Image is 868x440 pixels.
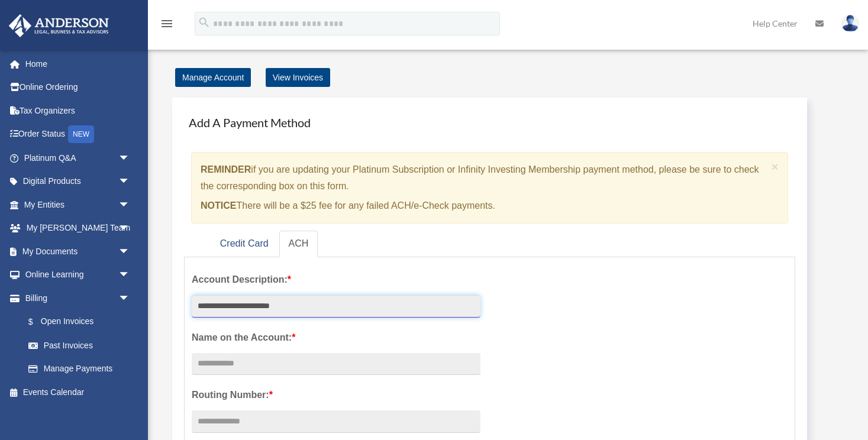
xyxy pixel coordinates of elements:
strong: NOTICE [201,200,236,211]
label: Name on the Account: [192,329,480,346]
span: arrow_drop_down [118,170,142,194]
strong: REMINDER [201,164,251,174]
p: There will be a $25 fee for any failed ACH/e-Check payments. [201,198,767,214]
a: Manage Account [175,68,251,87]
div: if you are updating your Platinum Subscription or Infinity Investing Membership payment method, p... [191,152,788,224]
a: Billingarrow_drop_down [8,286,148,310]
a: Past Invoices [17,334,148,357]
a: Manage Payments [17,357,142,381]
a: My [PERSON_NAME] Teamarrow_drop_down [8,216,148,240]
a: Online Learningarrow_drop_down [8,263,148,287]
label: Account Description: [192,271,480,288]
a: My Entitiesarrow_drop_down [8,193,148,216]
span: $ [35,315,41,329]
button: Close [772,160,779,173]
span: × [772,160,779,173]
a: ACH [279,231,318,257]
a: Digital Productsarrow_drop_down [8,170,148,193]
span: arrow_drop_down [118,193,142,217]
a: menu [160,21,174,31]
a: Home [8,52,148,76]
h4: Add A Payment Method [184,109,795,135]
a: View Invoices [266,68,330,87]
a: My Documentsarrow_drop_down [8,240,148,263]
a: Order StatusNEW [8,122,148,147]
img: User Pic [841,15,859,32]
a: Events Calendar [8,380,148,404]
span: arrow_drop_down [118,286,142,310]
span: arrow_drop_down [118,263,142,287]
span: arrow_drop_down [118,146,142,170]
span: arrow_drop_down [118,240,142,264]
img: Anderson Advisors Platinum Portal [5,14,112,37]
i: search [198,16,211,29]
span: arrow_drop_down [118,216,142,241]
i: menu [160,17,174,31]
label: Routing Number: [192,387,480,403]
a: Credit Card [211,231,278,257]
a: Platinum Q&Aarrow_drop_down [8,146,148,170]
a: Tax Organizers [8,99,148,122]
a: Online Ordering [8,76,148,99]
div: NEW [68,125,94,143]
a: $Open Invoices [17,310,148,334]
